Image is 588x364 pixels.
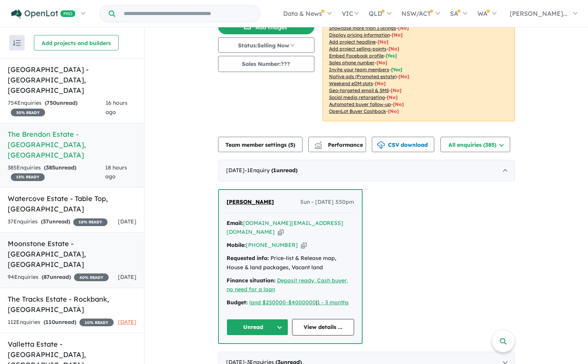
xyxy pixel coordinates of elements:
a: [DOMAIN_NAME][EMAIL_ADDRESS][DOMAIN_NAME] [227,220,343,236]
span: 1 [273,167,276,174]
span: [PERSON_NAME] [227,198,274,205]
span: Performance [316,141,363,148]
span: 40 % READY [74,273,109,281]
u: Showcase more than 3 listings [329,25,396,31]
span: 15 % READY [11,173,45,181]
span: [DATE] [118,218,136,225]
span: 10 % READY [73,218,108,226]
span: 87 [44,273,50,280]
div: 754 Enquir ies [8,99,106,117]
span: 750 [47,99,56,106]
u: Display pricing information [329,32,390,38]
u: OpenLot Buyer Cashback [329,108,386,114]
strong: Finance situation: [227,277,276,284]
div: 94 Enquir ies [8,273,109,282]
strong: ( unread) [44,319,76,325]
span: 16 hours ago [106,99,128,116]
button: Copy [278,228,284,236]
h5: [GEOGRAPHIC_DATA] - [GEOGRAPHIC_DATA] , [GEOGRAPHIC_DATA] [8,64,136,96]
span: [ No ] [376,60,387,65]
u: Add project selling-points [329,46,386,52]
strong: Email: [227,220,243,226]
span: [No] [388,108,399,114]
span: 30 % READY [11,109,45,116]
span: [No] [398,74,409,79]
strong: ( unread) [45,99,77,106]
span: 10 % READY [79,319,114,326]
strong: ( unread) [42,273,71,280]
div: [DATE] [218,160,515,181]
div: 385 Enquir ies [8,163,105,182]
span: 5 [290,141,293,148]
h5: Moonstone Estate - [GEOGRAPHIC_DATA] , [GEOGRAPHIC_DATA] [8,238,136,270]
span: 18 hours ago [105,164,127,180]
div: Price-list & Release map, House & land packages, Vacant land [227,254,354,272]
span: - 1 Enquir y [245,167,297,174]
button: CSV download [372,137,434,152]
span: [DATE] [118,273,136,280]
img: download icon [377,141,385,149]
button: Sales Number:??? [218,56,314,72]
strong: ( unread) [271,167,297,174]
div: 112 Enquir ies [8,318,114,327]
button: Unread [227,319,289,335]
div: 37 Enquir ies [8,217,108,226]
a: Deposit ready, Cash buyer, no need for a loan [227,277,348,293]
u: Weekend eDM slots [329,81,373,86]
span: 385 [46,164,55,171]
h5: Watercove Estate - Table Top , [GEOGRAPHIC_DATA] [8,193,136,214]
button: Team member settings (5) [218,137,302,152]
span: 37 [43,218,49,225]
u: Add project headline [329,39,376,45]
strong: Requested info: [227,255,269,262]
u: Social media retargeting [329,94,385,100]
span: [No] [393,101,404,107]
img: line-chart.svg [314,141,321,146]
span: [ No ] [388,46,399,52]
h5: The Tracks Estate - Rockbank , [GEOGRAPHIC_DATA] [8,294,136,315]
span: [ Yes ] [391,67,402,72]
a: land $250000-$4000000 [249,299,316,306]
span: [No] [387,94,398,100]
span: [ Yes ] [386,53,397,59]
u: Geo-targeted email & SMS [329,87,389,93]
button: Add projects and builders [34,35,119,50]
a: View details ... [292,319,354,335]
span: [ No ] [378,39,388,45]
img: bar-chart.svg [314,144,322,149]
span: Sun - [DATE] 3:50pm [300,198,354,207]
button: All enquiries (385) [440,137,510,152]
img: Openlot PRO Logo White [11,9,76,19]
a: [PHONE_NUMBER] [246,242,298,248]
img: sort.svg [13,40,21,46]
input: Try estate name, suburb, builder or developer [117,5,259,22]
span: 110 [45,319,55,325]
button: Status:Selling Now [218,37,314,53]
div: | [227,298,354,307]
u: Invite your team members [329,67,389,72]
span: [PERSON_NAME]... [510,10,568,17]
span: [ No ] [392,32,403,38]
u: Sales phone number [329,60,375,65]
h5: The Brendon Estate - [GEOGRAPHIC_DATA] , [GEOGRAPHIC_DATA] [8,129,136,160]
span: [No] [391,87,402,93]
span: [No] [375,81,386,86]
strong: ( unread) [44,164,76,171]
strong: Budget: [227,299,248,306]
a: [PERSON_NAME] [227,198,274,207]
u: Native ads (Promoted estate) [329,74,396,79]
button: Performance [308,137,366,152]
strong: Mobile: [227,242,246,248]
u: Automated buyer follow-up [329,101,391,107]
button: Copy [301,241,307,249]
strong: ( unread) [41,218,70,225]
span: [DATE] [118,319,136,325]
u: Embed Facebook profile [329,53,384,59]
span: [ No ] [398,25,409,31]
a: 1 - 3 months [317,299,349,306]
